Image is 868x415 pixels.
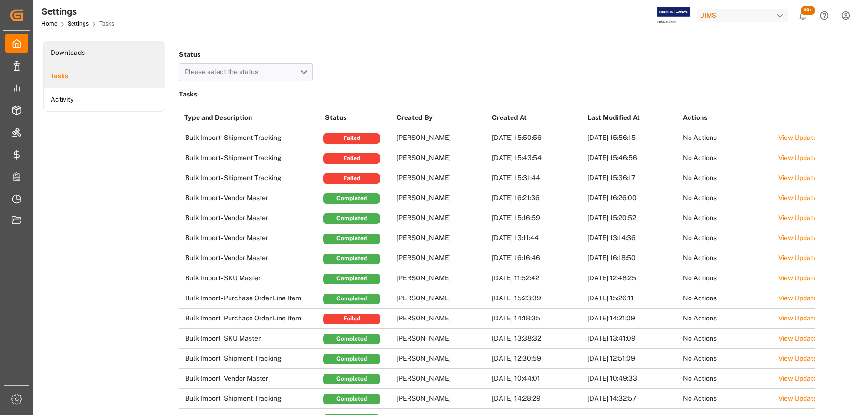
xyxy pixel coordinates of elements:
a: View Updated Schema [778,254,847,262]
td: [DATE] 12:51:09 [585,349,680,369]
a: View Updated Schema [778,174,847,181]
td: [DATE] 15:56:15 [585,128,680,148]
td: [DATE] 15:50:56 [490,128,585,148]
th: Created By [394,108,490,128]
td: [DATE] 15:20:52 [585,208,680,228]
span: 99+ [801,6,815,15]
td: [DATE] 13:41:09 [585,329,680,349]
a: View Updated Schema [778,394,847,402]
span: No Actions [683,334,717,342]
td: [DATE] 15:23:39 [490,288,585,309]
div: Failed [323,173,380,184]
div: Completed [323,254,380,264]
div: Completed [323,334,380,344]
td: [DATE] 10:49:33 [585,369,680,389]
td: [DATE] 16:18:50 [585,248,680,268]
span: No Actions [683,214,717,222]
li: Downloads [44,41,165,64]
th: Created At [490,108,585,128]
td: Bulk Import - Purchase Order Line Item [179,288,323,309]
span: No Actions [683,274,717,282]
a: View Updated Schema [778,374,847,382]
td: Bulk Import - Vendor Master [179,188,323,208]
span: No Actions [683,354,717,362]
td: Bulk Import - Shipment Tracking [179,148,323,168]
td: Bulk Import - Shipment Tracking [179,168,323,188]
a: View Updated Schema [778,234,847,242]
span: No Actions [683,154,717,161]
td: [DATE] 15:16:59 [490,208,585,228]
a: View Updated Schema [778,334,847,342]
a: Home [42,21,57,27]
td: Bulk Import - Shipment Tracking [179,128,323,148]
button: open menu [179,63,313,81]
td: [DATE] 14:32:57 [585,389,680,409]
td: [PERSON_NAME] [394,188,490,208]
div: Completed [323,234,380,244]
td: [DATE] 10:44:01 [490,369,585,389]
span: Please select the status [185,68,263,75]
td: [DATE] 16:26:00 [585,188,680,208]
td: [DATE] 15:43:54 [490,148,585,168]
td: [DATE] 13:38:32 [490,329,585,349]
td: [PERSON_NAME] [394,168,490,188]
th: Actions [680,108,776,128]
td: Bulk Import - Shipment Tracking [179,389,323,409]
td: [PERSON_NAME] [394,349,490,369]
td: [DATE] 11:52:42 [490,268,585,288]
h4: Status [179,48,313,61]
td: [DATE] 13:14:36 [585,228,680,248]
div: Completed [323,274,380,284]
td: [DATE] 14:21:09 [585,309,680,329]
td: [PERSON_NAME] [394,208,490,228]
td: [PERSON_NAME] [394,369,490,389]
span: No Actions [683,174,717,181]
a: Tasks [44,64,165,88]
button: show 104 new notifications [792,5,814,26]
td: [DATE] 15:36:17 [585,168,680,188]
td: [PERSON_NAME] [394,128,490,148]
div: Failed [323,314,380,324]
div: Failed [323,153,380,164]
div: JIMS [697,9,788,22]
td: [PERSON_NAME] [394,309,490,329]
div: Completed [323,374,380,384]
td: [DATE] 15:46:56 [585,148,680,168]
a: View Updated Schema [778,294,847,302]
span: No Actions [683,194,717,202]
div: Failed [323,133,380,144]
td: [DATE] 14:18:35 [490,309,585,329]
td: [PERSON_NAME] [394,288,490,309]
span: No Actions [683,394,717,402]
div: Completed [323,354,380,364]
td: Bulk Import - Purchase Order Line Item [179,309,323,329]
span: No Actions [683,134,717,141]
span: No Actions [683,294,717,302]
button: Help Center [814,5,835,26]
a: View Updated Schema [778,354,847,362]
td: Bulk Import - Vendor Master [179,248,323,268]
td: [DATE] 16:21:36 [490,188,585,208]
td: Bulk Import - Vendor Master [179,228,323,248]
td: Bulk Import - Vendor Master [179,208,323,228]
h3: Tasks [179,88,815,101]
th: Type and Description [179,108,323,128]
td: [DATE] 15:31:44 [490,168,585,188]
span: No Actions [683,254,717,262]
td: [PERSON_NAME] [394,148,490,168]
th: Last Modified At [585,108,680,128]
a: View Updated Schema [778,134,847,141]
td: [DATE] 12:48:25 [585,268,680,288]
td: Bulk Import - SKU Master [179,268,323,288]
a: Activity [44,88,165,111]
td: Bulk Import - SKU Master [179,329,323,349]
a: View Updated Schema [778,194,847,202]
span: No Actions [683,234,717,242]
td: [DATE] 16:16:46 [490,248,585,268]
span: No Actions [683,374,717,382]
div: Completed [323,213,380,224]
div: Completed [323,394,380,404]
div: Settings [42,4,114,19]
a: View Updated Schema [778,274,847,282]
